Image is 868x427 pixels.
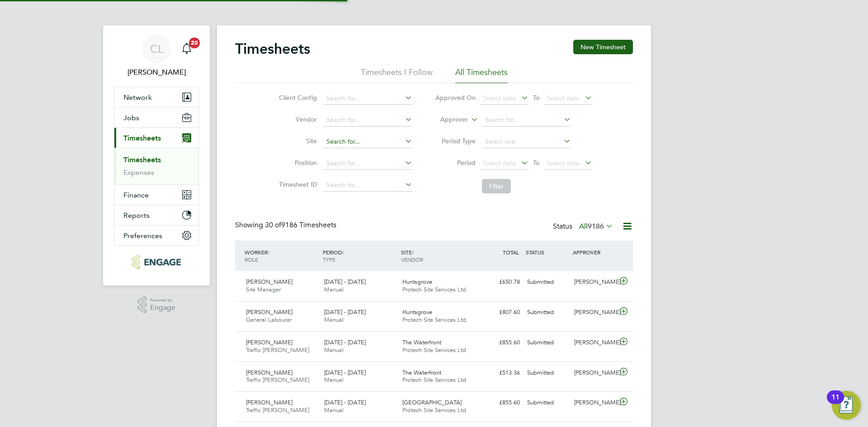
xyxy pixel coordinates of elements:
[435,137,476,145] label: Period Type
[246,308,292,316] span: [PERSON_NAME]
[361,67,433,83] li: Timesheets I Follow
[323,179,412,192] input: Search for...
[276,180,317,188] label: Timesheet ID
[402,346,466,354] span: Protech Site Services Ltd
[524,244,571,260] div: STATUS
[114,108,198,127] button: Jobs
[276,94,317,102] label: Client Config
[265,221,336,230] span: 9186 Timesheets
[132,255,180,269] img: protechltd-logo-retina.png
[571,335,618,350] div: [PERSON_NAME]
[476,395,524,410] div: £855.60
[402,278,432,286] span: Huntsgrove
[114,87,198,107] button: Network
[402,376,466,384] span: Protech Site Services Ltd
[114,128,198,148] button: Timesheets
[402,369,441,376] span: The Waterfront
[246,406,309,414] span: Traffic [PERSON_NAME]
[524,305,571,320] div: Submitted
[246,399,292,406] span: [PERSON_NAME]
[476,305,524,320] div: £807.60
[547,94,580,102] span: Select date
[579,222,613,231] label: All
[476,275,524,290] div: £650.78
[123,191,149,199] span: Finance
[402,308,432,316] span: Huntsgrove
[482,114,571,127] input: Search for...
[476,366,524,380] div: £513.36
[402,406,466,414] span: Protech Site Services Ltd
[455,67,508,83] li: All Timesheets
[123,113,139,122] span: Jobs
[235,40,310,58] h2: Timesheets
[324,369,366,376] span: [DATE] - [DATE]
[114,255,199,269] a: Go to home page
[321,244,399,267] div: PERIOD
[402,286,466,293] span: Protech Site Services Ltd
[482,179,511,193] button: Filter
[114,205,198,225] button: Reports
[324,316,344,324] span: Manual
[401,256,423,263] span: VENDOR
[435,159,476,167] label: Period
[150,43,163,55] span: CL
[246,316,292,324] span: General Labourer
[137,296,176,314] a: Powered byEngage
[483,159,516,167] span: Select date
[123,231,162,240] span: Preferences
[571,366,618,380] div: [PERSON_NAME]
[435,94,476,102] label: Approved On
[246,338,292,346] span: [PERSON_NAME]
[324,286,344,293] span: Manual
[324,399,366,406] span: [DATE] - [DATE]
[399,244,477,267] div: SITE
[123,211,150,220] span: Reports
[114,185,198,205] button: Finance
[123,155,161,164] a: Timesheets
[553,221,615,233] div: Status
[831,397,840,409] div: 11
[427,115,468,124] label: Approver
[268,249,269,256] span: /
[123,93,152,102] span: Network
[524,335,571,350] div: Submitted
[588,222,604,231] span: 9186
[114,148,198,184] div: Timesheets
[412,249,414,256] span: /
[324,376,344,384] span: Manual
[178,34,196,63] a: 20
[547,159,580,167] span: Select date
[323,157,412,170] input: Search for...
[324,278,366,286] span: [DATE] - [DATE]
[324,406,344,414] span: Manual
[476,335,524,350] div: £855.60
[571,275,618,290] div: [PERSON_NAME]
[530,92,542,103] span: To
[524,275,571,290] div: Submitted
[265,221,281,230] span: 30 of
[530,157,542,169] span: To
[189,38,200,48] span: 20
[235,221,338,230] div: Showing
[571,395,618,410] div: [PERSON_NAME]
[483,94,516,102] span: Select date
[342,249,344,256] span: /
[246,346,309,354] span: Traffic [PERSON_NAME]
[402,399,462,406] span: [GEOGRAPHIC_DATA]
[246,376,309,384] span: Traffic [PERSON_NAME]
[573,40,633,54] button: New Timesheet
[323,256,335,263] span: TYPE
[524,395,571,410] div: Submitted
[276,159,317,167] label: Position
[324,338,366,346] span: [DATE] - [DATE]
[242,244,321,267] div: WORKER
[245,256,258,263] span: ROLE
[524,366,571,380] div: Submitted
[114,67,199,78] span: Chloe Lyons
[246,278,292,286] span: [PERSON_NAME]
[123,168,154,177] a: Expenses
[114,34,199,78] a: CL[PERSON_NAME]
[276,115,317,123] label: Vendor
[150,304,175,312] span: Engage
[323,136,412,148] input: Search for...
